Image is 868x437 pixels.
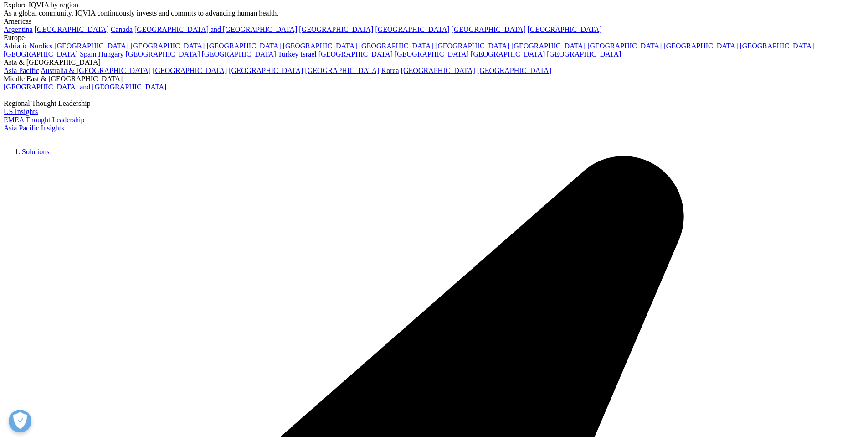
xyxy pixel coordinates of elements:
[4,17,864,26] div: Americas
[528,26,602,33] a: [GEOGRAPHIC_DATA]
[202,50,276,58] a: [GEOGRAPHIC_DATA]
[35,26,109,33] a: [GEOGRAPHIC_DATA]
[4,116,84,124] a: EMEA Thought Leadership
[471,50,545,58] a: [GEOGRAPHIC_DATA]
[305,67,379,74] a: [GEOGRAPHIC_DATA]
[98,50,124,58] a: Hungary
[663,42,738,50] a: [GEOGRAPHIC_DATA]
[4,58,864,67] div: Asia & [GEOGRAPHIC_DATA]
[278,50,299,58] a: Turkey
[4,124,64,132] a: Asia Pacific Insights
[134,26,297,33] a: [GEOGRAPHIC_DATA] and [GEOGRAPHIC_DATA]
[299,26,373,33] a: [GEOGRAPHIC_DATA]
[375,26,449,33] a: [GEOGRAPHIC_DATA]
[401,67,475,74] a: [GEOGRAPHIC_DATA]
[740,42,814,50] a: [GEOGRAPHIC_DATA]
[4,42,27,50] a: Adriatic
[80,50,96,58] a: Spain
[4,83,166,91] a: [GEOGRAPHIC_DATA] and [GEOGRAPHIC_DATA]
[111,26,133,33] a: Canada
[4,1,864,9] div: Explore IQVIA by region
[29,42,52,50] a: Nordics
[435,42,509,50] a: [GEOGRAPHIC_DATA]
[4,50,78,58] a: [GEOGRAPHIC_DATA]
[4,67,39,74] a: Asia Pacific
[511,42,586,50] a: [GEOGRAPHIC_DATA]
[547,50,621,58] a: [GEOGRAPHIC_DATA]
[130,42,205,50] a: [GEOGRAPHIC_DATA]
[4,34,864,42] div: Europe
[229,67,303,74] a: [GEOGRAPHIC_DATA]
[4,26,33,33] a: Argentina
[4,75,864,83] div: Middle East & [GEOGRAPHIC_DATA]
[4,108,38,115] a: US Insights
[300,50,317,58] a: Israel
[9,410,31,432] button: Abrir preferências
[54,42,128,50] a: [GEOGRAPHIC_DATA]
[359,42,433,50] a: [GEOGRAPHIC_DATA]
[381,67,399,74] a: Korea
[452,26,526,33] a: [GEOGRAPHIC_DATA]
[22,148,49,156] a: Solutions
[4,99,864,108] div: Regional Thought Leadership
[283,42,357,50] a: [GEOGRAPHIC_DATA]
[395,50,469,58] a: [GEOGRAPHIC_DATA]
[587,42,662,50] a: [GEOGRAPHIC_DATA]
[41,67,151,74] a: Australia & [GEOGRAPHIC_DATA]
[318,50,393,58] a: [GEOGRAPHIC_DATA]
[153,67,227,74] a: [GEOGRAPHIC_DATA]
[4,9,864,17] div: As a global community, IQVIA continuously invests and commits to advancing human health.
[477,67,551,74] a: [GEOGRAPHIC_DATA]
[206,42,281,50] a: [GEOGRAPHIC_DATA]
[126,50,200,58] a: [GEOGRAPHIC_DATA]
